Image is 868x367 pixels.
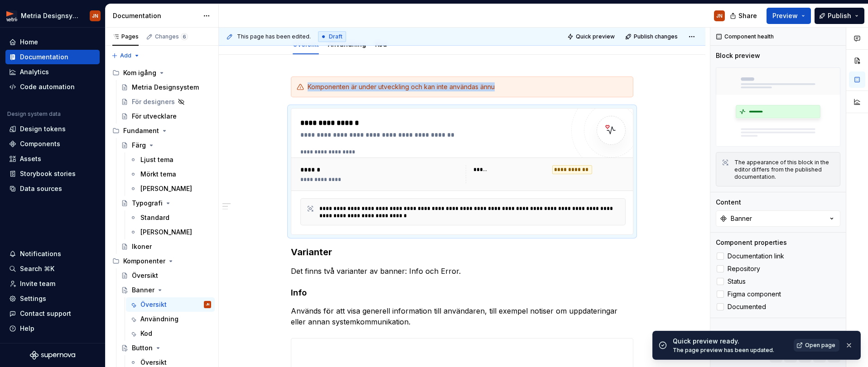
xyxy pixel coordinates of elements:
[126,326,215,341] a: Kod
[5,35,100,49] a: Home
[5,137,100,151] a: Components
[126,297,215,312] a: ÖversiktJN
[126,312,215,326] a: Användning
[289,34,323,53] div: Översikt
[5,50,100,64] a: Documentation
[112,33,139,40] div: Pages
[5,152,100,166] a: Assets
[109,66,215,80] div: Kom igång
[132,83,199,92] div: Metria Designsystem
[5,291,100,306] a: Settings
[237,33,311,40] span: This page has been edited.
[716,198,741,207] div: Content
[117,80,215,95] a: Metria Designsystem
[2,6,103,25] button: Metria DesignsystemJN
[20,249,61,258] div: Notifications
[6,10,17,21] img: fcc7d103-c4a6-47df-856c-21dae8b51a16.png
[123,68,156,77] div: Kom igång
[20,294,46,303] div: Settings
[132,242,152,251] div: Ikoner
[20,154,41,163] div: Assets
[117,109,215,124] a: För utvecklare
[7,110,61,118] div: Design system data
[767,8,811,24] button: Preview
[291,305,633,327] p: Används för att visa generell information till användaren, till exempel notiser om uppdateringar ...
[117,138,215,153] a: Färg
[576,33,615,40] span: Quick preview
[117,283,215,297] a: Banner
[291,287,633,298] h4: Info
[126,181,215,196] a: [PERSON_NAME]
[109,124,215,138] div: Fundament
[728,265,760,272] span: Repository
[123,257,165,266] div: Komponenter
[716,210,840,227] button: Banner
[117,239,215,254] a: Ikoner
[30,351,75,360] svg: Supernova Logo
[731,214,752,223] div: Banner
[20,169,76,178] div: Storybook stories
[117,196,215,210] a: Typografi
[716,51,760,60] div: Block preview
[140,228,192,237] div: [PERSON_NAME]
[291,246,633,258] h3: Varianter
[117,95,215,109] a: För designers
[20,279,55,288] div: Invite team
[5,122,100,136] a: Design tokens
[21,11,79,20] div: Metria Designsystem
[20,82,75,91] div: Code automation
[117,341,215,355] a: Button
[20,38,38,47] div: Home
[140,300,167,309] div: Översikt
[140,315,178,324] div: Användning
[564,30,619,43] button: Quick preview
[5,65,100,79] a: Analytics
[5,262,100,276] button: Search ⌘K
[805,342,835,349] span: Open page
[140,213,169,222] div: Standard
[716,12,723,19] div: JN
[728,278,746,285] span: Status
[140,184,192,193] div: [PERSON_NAME]
[140,358,167,367] div: Översikt
[20,309,71,318] div: Contact support
[132,141,146,150] div: Färg
[673,347,788,354] div: The page preview has been updated.
[20,67,49,76] div: Analytics
[5,80,100,94] a: Code automation
[206,300,209,309] div: JN
[728,303,766,310] span: Documented
[291,266,633,276] p: Det finns två varianter av banner: Info och Error.
[634,33,678,40] span: Publish changes
[20,124,66,133] div: Design tokens
[20,139,60,148] div: Components
[109,254,215,268] div: Komponenter
[155,33,188,40] div: Changes
[5,306,100,321] button: Contact support
[140,170,176,179] div: Mörkt tema
[132,271,158,280] div: Översikt
[132,97,175,106] div: För designers
[20,184,62,193] div: Data sources
[20,52,68,62] div: Documentation
[738,11,757,20] span: Share
[132,343,153,353] div: Button
[815,8,864,24] button: Publish
[5,247,100,261] button: Notifications
[132,286,154,295] div: Banner
[109,49,143,62] button: Add
[329,33,342,40] span: Draft
[673,337,788,346] div: Quick preview ready.
[126,153,215,167] a: Ljust tema
[20,324,34,333] div: Help
[140,329,152,338] div: Kod
[181,33,188,40] span: 6
[734,159,834,181] div: The appearance of this block in the editor differs from the published documentation.
[728,253,784,260] span: Documentation link
[113,11,198,20] div: Documentation
[725,8,763,24] button: Share
[126,210,215,225] a: Standard
[5,276,100,291] a: Invite team
[92,12,98,19] div: JN
[728,291,781,298] span: Figma component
